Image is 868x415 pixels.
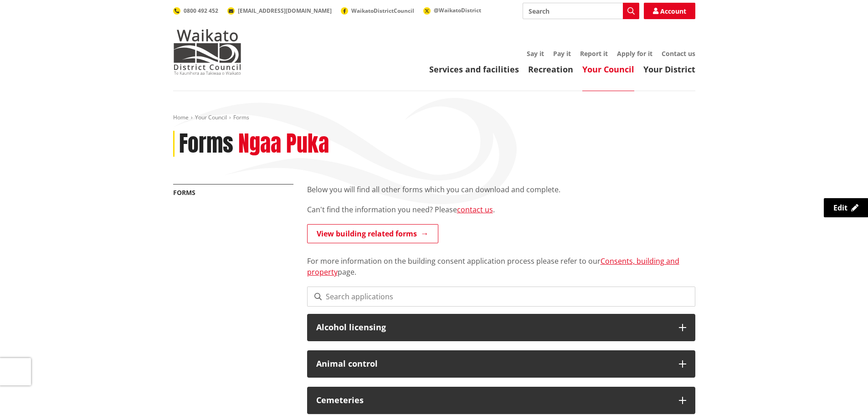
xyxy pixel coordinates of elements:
[582,64,634,75] a: Your Council
[316,359,670,369] h3: Animal control
[527,49,544,58] a: Say it
[238,7,332,15] span: [EMAIL_ADDRESS][DOMAIN_NAME]
[227,7,332,15] a: [EMAIL_ADDRESS][DOMAIN_NAME]
[173,188,195,197] a: Forms
[434,6,481,14] span: @WaikatoDistrict
[580,49,608,58] a: Report it
[307,204,695,215] p: Can't find the information you need? Please .
[826,377,859,410] iframe: Messenger Launcher
[429,64,519,75] a: Services and facilities
[238,131,329,157] h2: Ngaa Puka
[617,49,652,58] a: Apply for it
[528,64,573,75] a: Recreation
[179,131,233,157] h1: Forms
[173,114,695,122] nav: breadcrumb
[316,323,670,332] h3: Alcohol licensing
[833,203,847,213] span: Edit
[523,3,639,19] input: Search input
[824,198,868,217] a: Edit
[316,396,670,405] h3: Cemeteries
[195,113,227,121] a: Your Council
[173,7,218,15] a: 0800 492 452
[173,29,241,75] img: Waikato District Council - Te Kaunihera aa Takiwaa o Waikato
[307,245,695,277] p: For more information on the building consent application process please refer to our page.
[307,224,438,243] a: View building related forms
[662,49,695,58] a: Contact us
[307,184,695,195] p: Below you will find all other forms which you can download and complete.
[457,205,493,215] a: contact us
[423,6,481,14] a: @WaikatoDistrict
[644,3,695,19] a: Account
[307,287,695,307] input: Search applications
[553,49,571,58] a: Pay it
[643,64,695,75] a: Your District
[184,7,218,15] span: 0800 492 452
[351,7,414,15] span: WaikatoDistrictCouncil
[341,7,414,15] a: WaikatoDistrictCouncil
[173,113,189,121] a: Home
[233,113,249,121] span: Forms
[307,256,679,277] a: Consents, building and property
